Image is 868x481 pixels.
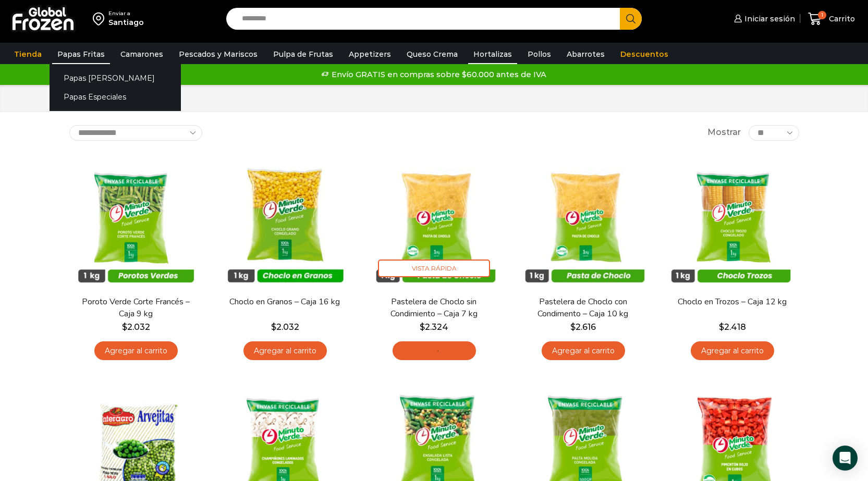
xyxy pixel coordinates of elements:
[50,68,181,88] a: Papas [PERSON_NAME]
[93,10,108,28] img: address-field-icon.svg
[542,341,625,361] a: Agregar al carrito: “Pastelera de Choclo con Condimento - Caja 10 kg”
[833,446,858,471] div: Open Intercom Messenger
[378,260,490,278] span: Vista Rápida
[420,322,448,332] bdi: 2.324
[122,322,127,332] span: $
[174,44,263,64] a: Pescados y Mariscos
[719,322,746,332] bdi: 2.418
[707,127,741,139] span: Mostrar
[108,10,144,17] div: Enviar a
[420,322,425,332] span: $
[243,341,327,361] a: Agregar al carrito: “Choclo en Granos - Caja 16 kg”
[50,88,181,107] a: Papas Especiales
[52,44,110,64] a: Papas Fritas
[374,296,494,320] a: Pastelera de Choclo sin Condimiento – Caja 7 kg
[826,14,855,24] span: Carrito
[268,44,338,64] a: Pulpa de Frutas
[69,125,202,141] select: Pedido de la tienda
[271,322,276,332] span: $
[719,322,724,332] span: $
[9,44,47,64] a: Tienda
[731,8,795,29] a: Iniciar sesión
[522,44,556,64] a: Pollos
[76,296,195,320] a: Poroto Verde Corte Francés – Caja 9 kg
[620,8,642,30] button: Search button
[344,44,396,64] a: Appetizers
[115,44,168,64] a: Camarones
[94,341,178,361] a: Agregar al carrito: “Poroto Verde Corte Francés - Caja 9 kg”
[393,341,476,361] a: Agregar al carrito: “Pastelera de Choclo sin Condimiento - Caja 7 kg”
[225,296,345,308] a: Choclo en Granos – Caja 16 kg
[570,322,596,332] bdi: 2.616
[108,17,144,28] div: Santiago
[742,14,795,24] span: Iniciar sesión
[523,296,643,320] a: Pastelera de Choclo con Condimento – Caja 10 kg
[805,7,858,31] a: 1 Carrito
[561,44,610,64] a: Abarrotes
[672,296,792,308] a: Choclo en Trozos – Caja 12 kg
[818,11,826,19] span: 1
[122,322,150,332] bdi: 2.032
[691,341,774,361] a: Agregar al carrito: “Choclo en Trozos - Caja 12 kg”
[271,322,299,332] bdi: 2.032
[570,322,576,332] span: $
[615,44,674,64] a: Descuentos
[468,44,517,64] a: Hortalizas
[401,44,463,64] a: Queso Crema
